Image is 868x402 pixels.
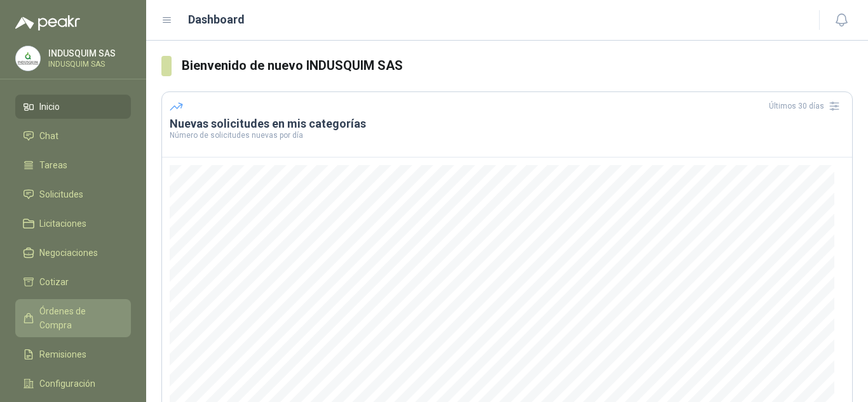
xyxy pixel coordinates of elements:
a: Chat [15,124,131,148]
span: Órdenes de Compra [39,304,119,332]
a: Tareas [15,153,131,177]
a: Licitaciones [15,211,131,236]
p: INDUSQUIM SAS [48,49,128,58]
a: Solicitudes [15,182,131,206]
span: Remisiones [39,347,86,361]
a: Órdenes de Compra [15,299,131,337]
span: Configuración [39,377,95,391]
span: Inicio [39,100,60,114]
h1: Dashboard [188,11,245,29]
a: Cotizar [15,270,131,294]
a: Inicio [15,95,131,119]
h3: Nuevas solicitudes en mis categorías [170,116,844,131]
h3: Bienvenido de nuevo INDUSQUIM SAS [182,56,853,76]
span: Licitaciones [39,217,86,231]
p: Número de solicitudes nuevas por día [170,131,844,139]
img: Logo peakr [15,15,80,30]
span: Cotizar [39,275,69,289]
p: INDUSQUIM SAS [48,60,128,68]
a: Configuración [15,372,131,396]
span: Tareas [39,158,67,172]
span: Solicitudes [39,187,83,201]
a: Negociaciones [15,241,131,265]
img: Company Logo [16,46,40,70]
span: Chat [39,129,58,143]
div: Últimos 30 días [769,96,844,116]
a: Remisiones [15,342,131,366]
span: Negociaciones [39,246,98,260]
